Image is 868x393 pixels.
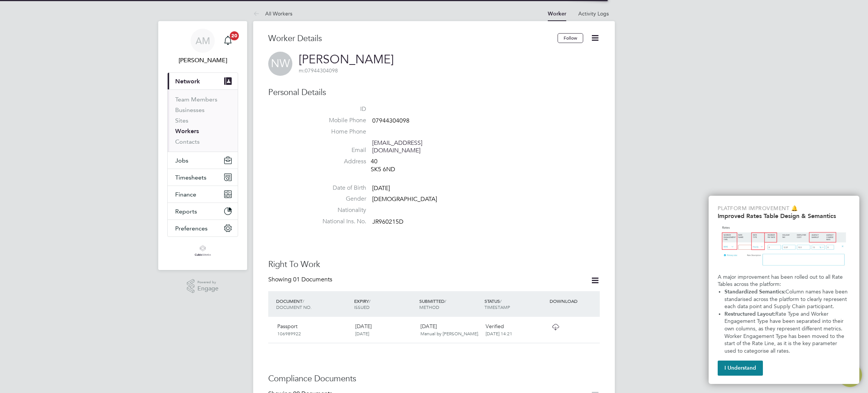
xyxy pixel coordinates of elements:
label: Nationality [313,206,366,214]
span: ISSUED [354,304,370,310]
span: Verified [486,323,504,330]
h3: Compliance Documents [268,373,600,384]
span: / [303,298,304,304]
span: [DEMOGRAPHIC_DATA] [372,196,437,203]
img: cubicworks-logo-retina.png [194,244,211,256]
span: 01 Documents [293,276,332,283]
span: [DATE] [355,330,369,336]
a: Go to account details [167,29,238,65]
h3: Worker Details [268,33,558,44]
span: Column names have been standarised across the platform to clearly represent each data point and S... [724,289,849,310]
span: [DATE] 14:21 [486,330,512,336]
strong: Restructured Layout: [724,311,775,317]
div: [DATE] [352,320,417,339]
label: Home Phone [313,128,366,136]
div: [DATE] [417,320,483,339]
span: METHOD [419,304,439,310]
span: 20 [230,31,239,40]
span: TIMESTAMP [484,304,510,310]
a: All Workers [253,10,292,17]
span: Powered by [197,279,219,286]
span: [DATE] [372,184,390,192]
label: Email [313,146,366,154]
span: m: [299,67,305,74]
span: DOCUMENT NO. [276,304,312,310]
span: Preferences [175,225,208,232]
h2: Improved Rates Table Design & Semantics [718,212,850,220]
span: NW [268,52,292,76]
span: Jobs [175,157,188,164]
div: Showing [268,276,334,284]
span: Finance [175,191,196,198]
div: Improved Rate Table Semantics [709,196,859,384]
a: [PERSON_NAME] [299,52,394,67]
span: 106989922 [277,330,301,336]
span: AM [196,36,210,46]
a: Sites [175,117,188,124]
div: DOWNLOAD [548,294,600,308]
a: Team Members [175,96,217,103]
span: Aliesha Murphy [167,56,238,65]
span: JR960215D [372,218,403,226]
span: / [369,298,370,304]
label: Address [313,158,366,166]
p: Platform Improvement 🔔 [718,205,850,212]
span: / [500,298,501,304]
a: Worker [548,11,566,17]
div: Passport [274,320,352,339]
span: 07944304098 [299,67,338,74]
a: Activity Logs [578,10,609,17]
h3: Right To Work [268,259,600,270]
label: ID [313,105,366,113]
span: Reports [175,208,197,215]
span: Rate Type and Worker Engagement Type have been separated into their own columns, as they represen... [724,311,846,354]
p: A major improvement has been rolled out to all Rate Tables across the platform: [718,273,850,288]
a: Contacts [175,138,200,145]
a: Workers [175,127,199,135]
label: Mobile Phone [313,117,366,124]
div: DOCUMENT [274,294,352,314]
div: STATUS [483,294,548,314]
span: 07944304098 [372,117,410,124]
a: Businesses [175,106,205,114]
span: Engage [197,286,219,292]
span: / [445,298,446,304]
a: Go to home page [167,244,238,256]
strong: Standardized Semantics: [724,289,785,295]
nav: Main navigation [158,21,247,270]
button: I Understand [718,361,763,376]
span: Timesheets [175,174,206,181]
label: Date of Birth [313,184,366,192]
div: EXPIRY [352,294,417,314]
div: SUBMITTED [417,294,483,314]
a: [EMAIL_ADDRESS][DOMAIN_NAME] [372,139,422,155]
label: Gender [313,195,366,203]
span: Network [175,78,200,85]
div: 40 SK5 6ND [371,158,442,173]
h3: Personal Details [268,87,600,98]
span: Manual by [PERSON_NAME]. [420,330,479,336]
label: National Ins. No. [313,218,366,226]
img: Updated Rates Table Design & Semantics [718,223,850,270]
button: Follow [558,33,583,43]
